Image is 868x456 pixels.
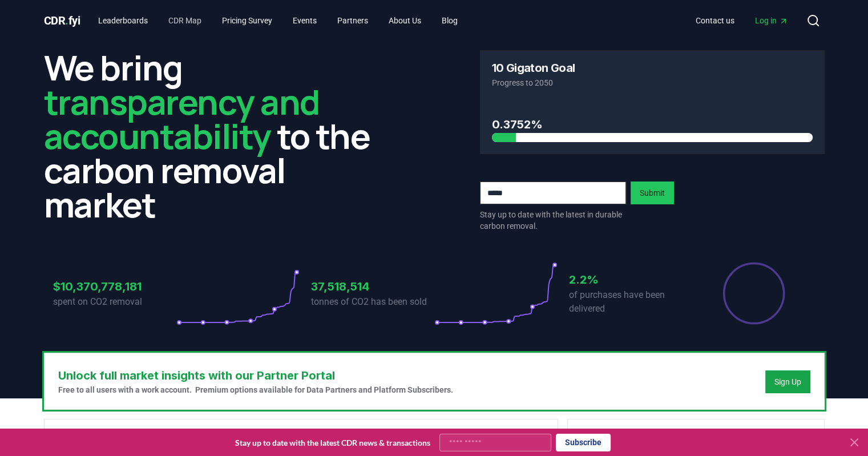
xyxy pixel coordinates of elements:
[774,376,801,388] a: Sign Up
[569,288,692,316] p: of purchases have been delivered
[53,278,176,295] h3: $10,370,778,181
[311,278,434,295] h3: 37,518,514
[58,367,453,384] h3: Unlock full market insights with our Partner Portal
[213,10,281,31] a: Pricing Survey
[569,271,692,288] h3: 2.2%
[44,13,80,29] a: CDR.fyi
[380,10,430,31] a: About Us
[65,14,68,27] span: .
[765,370,810,393] button: Sign Up
[492,77,813,88] p: Progress to 2050
[746,10,797,31] a: Log in
[44,50,389,221] h2: We bring to the carbon removal market
[58,384,453,396] p: Free to all users with a work account. Premium options available for Data Partners and Platform S...
[159,10,211,31] a: CDR Map
[44,14,80,27] span: CDR fyi
[755,15,788,26] span: Log in
[492,62,575,74] h3: 10 Gigaton Goal
[631,181,674,204] button: Submit
[284,10,326,31] a: Events
[687,10,797,31] nav: Main
[311,295,434,309] p: tonnes of CO2 has been sold
[492,116,813,133] h3: 0.3752%
[480,209,626,232] p: Stay up to date with the latest in durable carbon removal.
[44,78,320,159] span: transparency and accountability
[722,261,786,325] div: Percentage of sales delivered
[89,10,467,31] nav: Main
[328,10,377,31] a: Partners
[89,10,157,31] a: Leaderboards
[433,10,467,31] a: Blog
[53,295,176,309] p: spent on CO2 removal
[687,10,744,31] a: Contact us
